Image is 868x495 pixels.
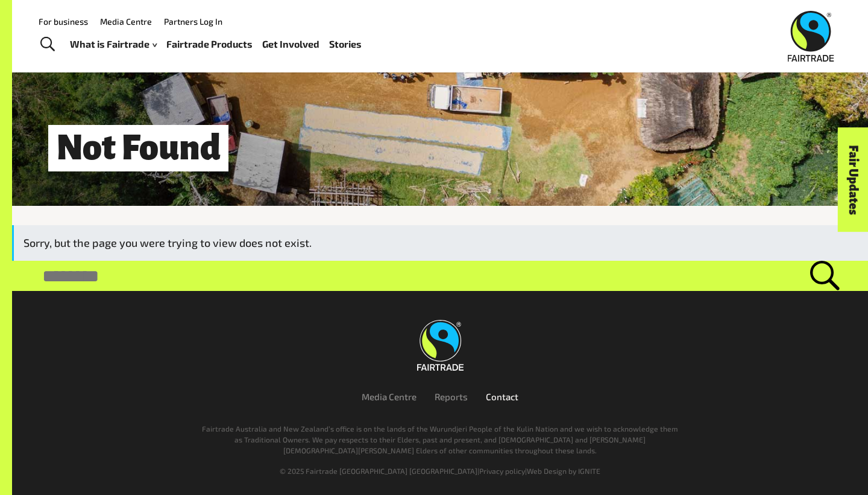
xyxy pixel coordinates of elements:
[33,30,62,60] a: Toggle Search
[48,125,228,171] h1: Not Found
[362,391,417,402] a: Media Centre
[12,225,868,261] div: Sorry, but the page you were trying to view does not exist.
[164,16,222,27] a: Partners Log In
[417,320,464,371] img: Fairtrade Australia New Zealand logo
[329,36,362,53] a: Stories
[70,36,157,53] a: What is Fairtrade
[435,391,468,402] a: Reports
[39,16,88,27] a: For business
[479,467,525,475] a: Privacy policy
[77,465,803,476] div: | |
[486,391,518,402] a: Contact
[527,467,600,475] a: Web Design by IGNITE
[788,11,834,62] img: Fairtrade Australia New Zealand logo
[280,467,477,475] span: © 2025 Fairtrade [GEOGRAPHIC_DATA] [GEOGRAPHIC_DATA]
[200,423,680,456] p: Fairtrade Australia and New Zealand’s office is on the lands of the Wurundjeri People of the Kuli...
[166,36,253,53] a: Fairtrade Products
[262,36,319,53] a: Get Involved
[100,16,152,27] a: Media Centre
